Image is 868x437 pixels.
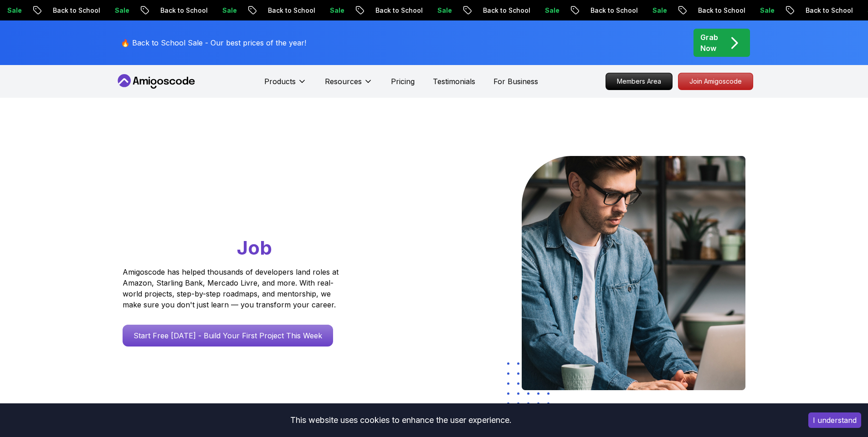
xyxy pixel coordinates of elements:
[105,6,134,15] p: Sale
[473,6,535,15] p: Back to School
[535,6,564,15] p: Sale
[325,76,362,87] p: Resources
[606,73,672,90] p: Members Area
[606,73,673,90] a: Members Area
[688,6,750,15] p: Back to School
[121,37,306,48] p: 🔥 Back to School Sale - Our best prices of the year!
[320,6,349,15] p: Sale
[43,6,105,15] p: Back to School
[264,76,296,87] p: Products
[750,6,779,15] p: Sale
[796,6,858,15] p: Back to School
[642,6,672,15] p: Sale
[237,236,272,259] span: Job
[678,73,753,90] a: Join Amigoscode
[264,76,307,94] button: Products
[365,6,427,15] p: Back to School
[212,6,241,15] p: Sale
[493,76,538,87] a: For Business
[123,266,341,310] p: Amigoscode has helped thousands of developers land roles at Amazon, Starling Bank, Mercado Livre,...
[123,156,374,261] h1: Go From Learning to Hired: Master Java, Spring Boot & Cloud Skills That Get You the
[427,6,457,15] p: Sale
[258,6,320,15] p: Back to School
[7,410,795,430] div: This website uses cookies to enhance the user experience.
[325,76,373,94] button: Resources
[522,156,745,390] img: hero
[580,6,642,15] p: Back to School
[150,6,212,15] p: Back to School
[678,73,753,90] p: Join Amigoscode
[808,412,861,428] button: Accept cookies
[700,32,718,54] p: Grab Now
[433,76,475,87] a: Testimonials
[391,76,415,87] a: Pricing
[123,325,333,347] a: Start Free [DATE] - Build Your First Project This Week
